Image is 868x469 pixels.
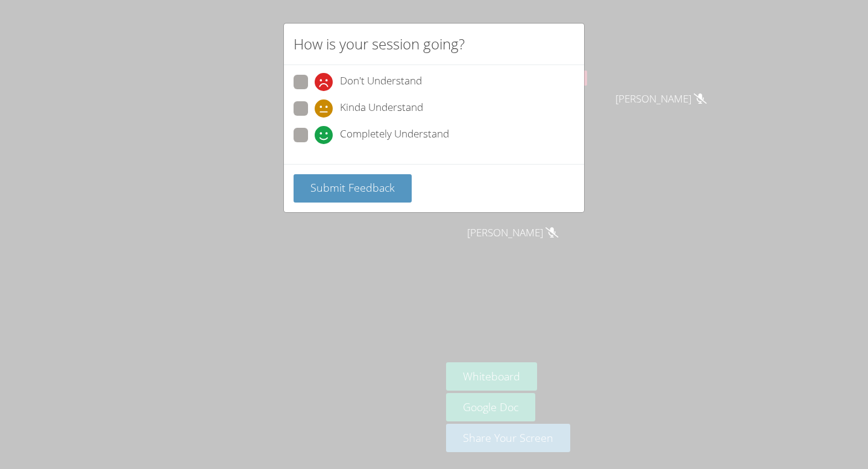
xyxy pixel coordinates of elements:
h2: How is your session going? [294,33,465,55]
span: Submit Feedback [310,180,395,195]
span: Kinda Understand [340,99,423,118]
span: Don't Understand [340,73,422,91]
span: Completely Understand [340,126,449,144]
button: Submit Feedback [294,174,412,203]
